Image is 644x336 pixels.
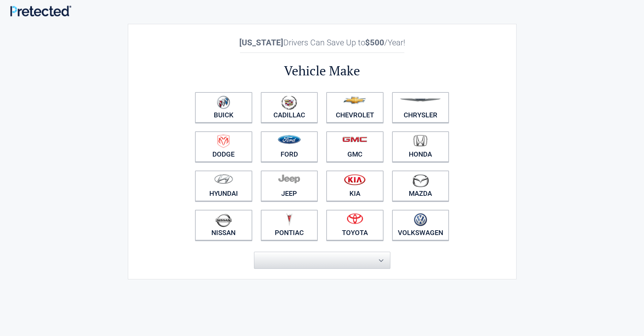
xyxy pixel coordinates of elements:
h2: Drivers Can Save Up to /Year [191,38,453,47]
a: Buick [195,92,252,123]
h2: Vehicle Make [191,62,453,79]
a: Chevrolet [326,92,384,123]
a: Jeep [261,171,318,201]
a: Volkswagen [392,210,449,240]
img: cadillac [281,96,297,110]
img: dodge [218,135,229,148]
img: toyota [347,213,363,224]
img: hyundai [214,174,233,184]
a: Nissan [195,210,252,240]
a: Dodge [195,131,252,162]
img: jeep [278,174,300,184]
a: Mazda [392,171,449,201]
b: $500 [365,38,384,47]
img: honda [413,135,428,147]
a: GMC [326,131,384,162]
img: kia [344,174,365,185]
a: Ford [261,131,318,162]
a: Kia [326,171,384,201]
a: Toyota [326,210,384,240]
img: chrysler [400,99,441,102]
b: [US_STATE] [239,38,283,47]
a: Pontiac [261,210,318,240]
a: Chrysler [392,92,449,123]
a: Cadillac [261,92,318,123]
img: nissan [215,213,232,227]
img: Main Logo [10,5,71,17]
img: buick [217,96,230,109]
img: volkswagen [414,213,427,227]
img: ford [278,135,301,144]
img: pontiac [286,213,293,226]
a: Honda [392,131,449,162]
img: chevrolet [343,97,366,104]
a: Hyundai [195,171,252,201]
img: gmc [342,136,367,142]
img: mazda [412,174,429,187]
